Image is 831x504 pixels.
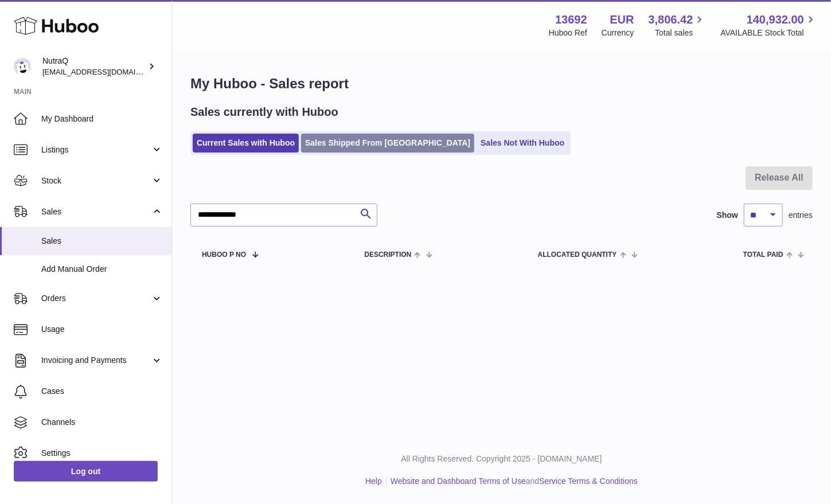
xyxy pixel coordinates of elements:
[538,251,617,259] span: ALLOCATED Quantity
[41,355,151,366] span: Invoicing and Payments
[41,417,163,428] span: Channels
[41,386,163,397] span: Cases
[717,210,738,221] label: Show
[555,12,587,28] strong: 13692
[720,28,817,38] span: AVAILABLE Stock Total
[539,476,638,486] a: Service Terms & Conditions
[387,476,638,487] li: and
[193,134,299,153] a: Current Sales with Huboo
[41,293,151,304] span: Orders
[610,12,634,28] strong: EUR
[181,454,822,464] p: All Rights Reserved. Copyright 2025 - [DOMAIN_NAME]
[720,12,817,38] a: 140,932.00 AVAILABLE Stock Total
[301,134,474,153] a: Sales Shipped From [GEOGRAPHIC_DATA]
[41,324,163,335] span: Usage
[655,28,706,38] span: Total sales
[41,264,163,275] span: Add Manual Order
[364,251,411,259] span: Description
[42,67,169,76] span: [EMAIL_ADDRESS][DOMAIN_NAME]
[649,12,693,28] span: 3,806.42
[41,206,151,217] span: Sales
[41,144,151,155] span: Listings
[649,12,707,38] a: 3,806.42 Total sales
[743,251,783,259] span: Total paid
[602,28,634,38] div: Currency
[14,461,158,482] a: Log out
[549,28,587,38] div: Huboo Ref
[41,175,151,186] span: Stock
[190,104,338,120] h2: Sales currently with Huboo
[41,236,163,247] span: Sales
[391,476,526,486] a: Website and Dashboard Terms of Use
[202,251,246,259] span: Huboo P no
[789,210,813,221] span: entries
[747,12,804,28] span: 140,932.00
[365,476,382,486] a: Help
[41,114,163,124] span: My Dashboard
[14,58,31,75] img: log@nutraq.com
[42,56,146,77] div: NutraQ
[41,448,163,459] span: Settings
[190,75,813,93] h1: My Huboo - Sales report
[477,134,568,153] a: Sales Not With Huboo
